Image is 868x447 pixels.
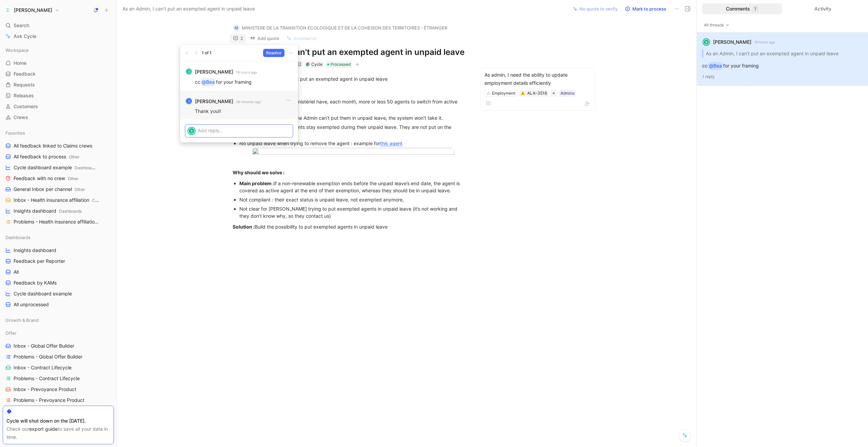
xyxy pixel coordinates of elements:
div: @Bea [202,78,215,86]
div: 1 of 1 [202,50,212,56]
strong: [PERSON_NAME] [195,68,233,76]
div: B [186,99,191,103]
strong: [PERSON_NAME] [195,97,233,105]
small: 19 hours ago [236,69,257,75]
p: cc for your framing [195,78,293,86]
button: Resolve [263,49,284,57]
div: S [186,69,191,74]
span: Resolve [266,50,281,56]
p: Thank you!! [195,108,293,115]
small: 26 minutes ago [236,99,261,105]
div: S [188,128,195,134]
